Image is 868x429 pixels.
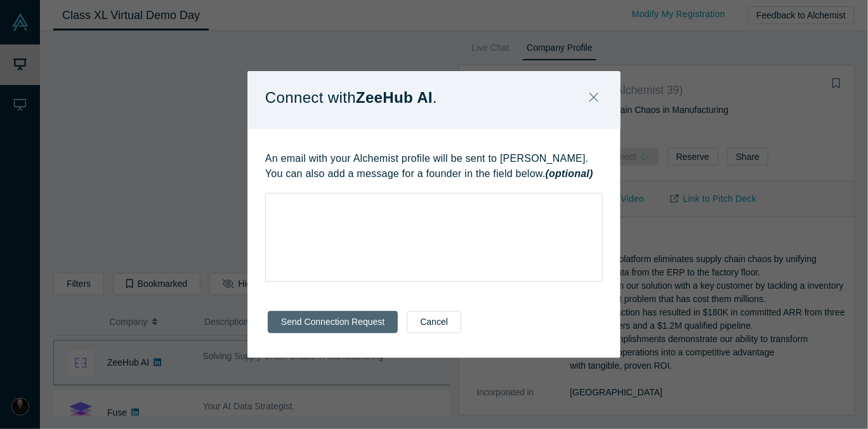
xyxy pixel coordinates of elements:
strong: ZeeHub AI [356,89,433,106]
p: Connect with . [265,84,437,111]
button: Send Connection Request [268,311,398,333]
button: Cancel [407,311,461,333]
p: An email with your Alchemist profile will be sent to [PERSON_NAME]. You can also add a message fo... [265,151,603,181]
button: Close [581,84,607,112]
div: rdw-editor [274,197,595,211]
strong: (optional) [546,168,593,179]
div: rdw-wrapper [265,193,603,282]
